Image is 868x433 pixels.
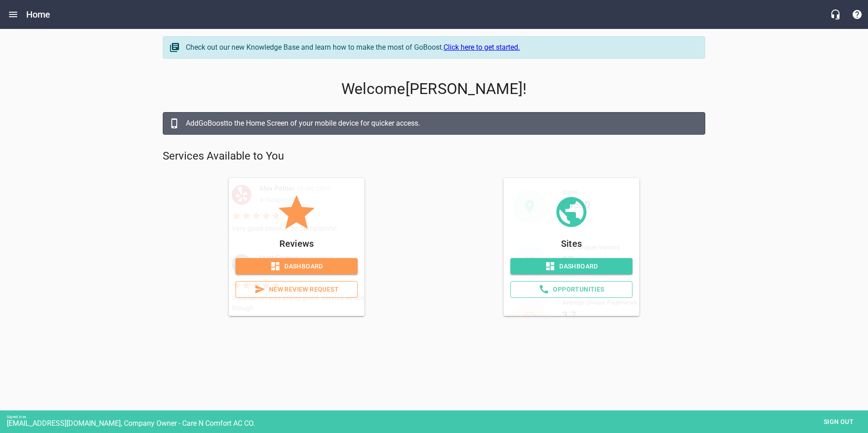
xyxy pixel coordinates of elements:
a: Click here to get started. [443,43,520,52]
p: Welcome [PERSON_NAME] ! [163,80,705,98]
p: Sites [510,236,632,251]
a: AddGoBoostto the Home Screen of your mobile device for quicker access. [163,112,705,135]
div: Add GoBoost to the Home Screen of your mobile device for quicker access. [186,118,696,129]
span: Dashboard [243,261,350,272]
div: Signed in as [7,415,868,419]
span: Opportunities [518,284,625,295]
p: Services Available to You [163,149,705,164]
div: [EMAIL_ADDRESS][DOMAIN_NAME], Company Owner - Care N Comfort AC CO. [7,419,868,428]
span: Dashboard [518,261,625,272]
div: Check out our new Knowledge Base and learn how to make the most of GoBoost. [186,42,696,53]
a: New Review Request [236,281,358,298]
span: New Review Request [243,284,350,295]
button: Sign out [816,414,861,430]
button: Open drawer [2,4,24,25]
button: Support Portal [846,4,868,25]
p: Reviews [236,236,358,251]
a: Opportunities [510,281,632,298]
a: Dashboard [236,258,358,275]
span: Sign out [820,416,858,428]
a: Dashboard [510,258,632,275]
button: Live Chat [825,4,846,25]
h6: Home [26,7,51,22]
